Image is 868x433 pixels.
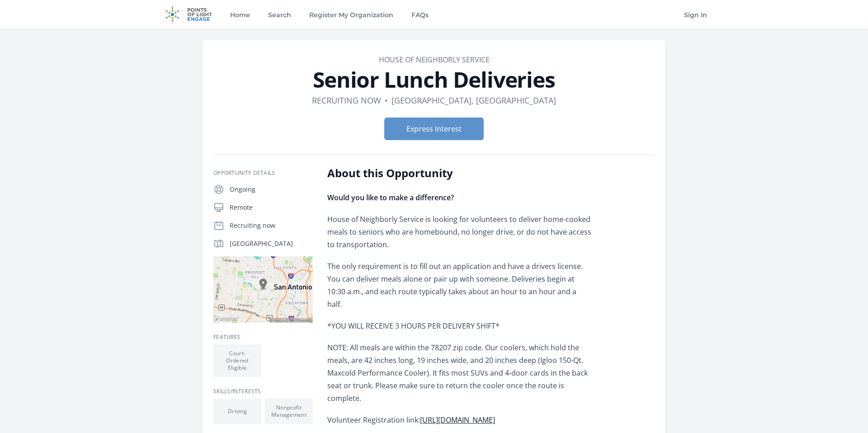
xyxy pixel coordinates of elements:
a: [URL][DOMAIN_NAME] [420,415,495,425]
li: Court-Ordered Eligible [213,344,261,377]
p: [GEOGRAPHIC_DATA] [230,239,313,248]
dd: [GEOGRAPHIC_DATA], [GEOGRAPHIC_DATA] [392,94,556,107]
p: The only requirement is to fill out an application and have a drivers license. You can deliver me... [327,260,592,311]
p: NOTE: All meals are within the 78207 zip code. Our coolers, which hold the meals, are 42 inches l... [327,341,592,405]
strong: Would you like to make a difference? [327,193,454,202]
h2: About this Opportunity [327,166,592,180]
img: Map [213,256,313,323]
li: Nonprofit Management [265,399,313,424]
button: Express Interest [384,118,484,140]
p: Ongoing [230,185,313,194]
p: Recruiting now [230,221,313,230]
li: Driving [213,399,261,424]
div: • [385,94,388,107]
h3: Skills/Interests [213,388,313,395]
p: House of Neighborly Service is looking for volunteers to deliver home-cooked meals to seniors who... [327,213,592,251]
h1: Senior Lunch Deliveries [213,69,655,90]
p: *YOU WILL RECEIVE 3 HOURS PER DELIVERY SHIFT* [327,320,592,332]
h3: Opportunity Details [213,169,313,177]
p: Remote [230,203,313,212]
p: Volunteer Registration link: [327,414,592,426]
a: House of Neighborly Service [379,55,490,65]
h3: Features [213,334,313,341]
dd: Recruiting now [312,94,381,107]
